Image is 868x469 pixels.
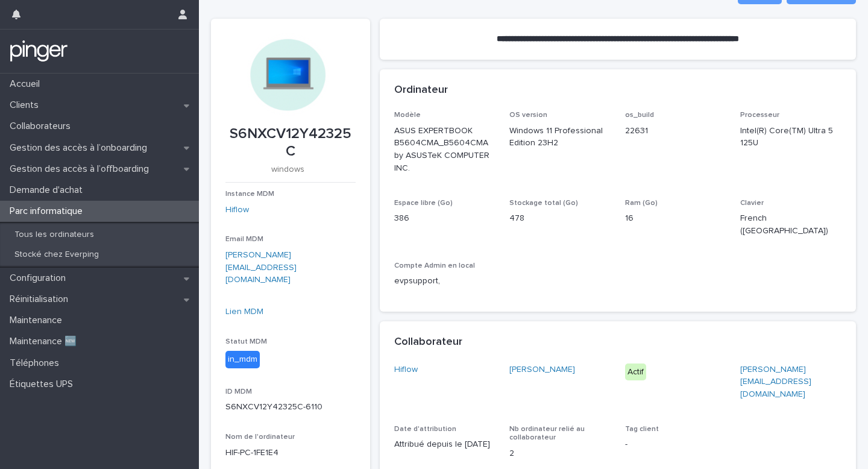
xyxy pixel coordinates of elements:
p: Maintenance [5,315,72,326]
p: evpsupport, [394,275,495,288]
a: Hiflow [225,204,249,216]
span: ID MDM [225,388,252,395]
a: [PERSON_NAME][EMAIL_ADDRESS][DOMAIN_NAME] [740,365,811,399]
p: Étiquettes UPS [5,379,83,390]
p: S6NXCV12Y42325C-6110 [225,401,356,414]
span: Modèle [394,112,421,119]
a: [PERSON_NAME] [509,364,575,376]
span: Processeur [740,112,779,119]
p: Accueil [5,78,49,90]
a: [PERSON_NAME][EMAIL_ADDRESS][DOMAIN_NAME] [225,251,297,285]
p: Gestion des accès à l’offboarding [5,163,159,175]
a: Hiflow [394,364,418,376]
p: French ([GEOGRAPHIC_DATA]) [740,212,841,238]
p: Réinitialisation [5,294,78,305]
h2: Ordinateur [394,84,448,97]
p: Téléphones [5,357,69,369]
img: mTgBEunGTSyRkCgitkcU [10,39,68,63]
span: Stockage total (Go) [509,200,578,207]
p: Parc informatique [5,206,92,217]
p: S6NXCV12Y42325C [225,125,356,160]
p: Attribué depuis le [DATE] [394,438,495,451]
span: os_build [625,112,654,119]
span: Ram (Go) [625,200,658,207]
span: Statut MDM [225,338,267,345]
span: Instance MDM [225,190,274,198]
p: 386 [394,212,495,225]
p: ASUS EXPERTBOOK B5604CMA_B5604CMA by ASUSTeK COMPUTER INC. [394,125,495,175]
a: Lien MDM [225,307,263,316]
p: windows [225,165,351,175]
p: 478 [509,212,611,225]
span: Email MDM [225,236,263,243]
p: Stocké chez Everping [5,250,108,260]
span: Tag client [625,426,659,433]
p: Maintenance 🆕 [5,336,86,347]
div: Actif [625,364,646,381]
p: Tous les ordinateurs [5,230,104,240]
p: 16 [625,212,726,225]
p: Gestion des accès à l’onboarding [5,142,157,154]
p: - [625,438,726,451]
p: Collaborateurs [5,121,80,132]
span: Nom de l'ordinateur [225,433,295,441]
p: HIF-PC-1FE1E4 [225,447,356,459]
span: Date d'attribution [394,426,456,433]
p: Intel(R) Core(TM) Ultra 5 125U [740,125,841,150]
span: Nb ordinateur relié au collaborateur [509,426,585,441]
span: Compte Admin en local [394,262,475,269]
p: 2 [509,447,611,460]
p: Demande d'achat [5,184,92,196]
span: Clavier [740,200,764,207]
p: Clients [5,99,48,111]
p: Windows 11 Professional Edition 23H2 [509,125,611,150]
span: Espace libre (Go) [394,200,453,207]
p: 22631 [625,125,726,137]
p: Configuration [5,272,75,284]
span: OS version [509,112,547,119]
h2: Collaborateur [394,336,462,349]
div: in_mdm [225,351,260,368]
